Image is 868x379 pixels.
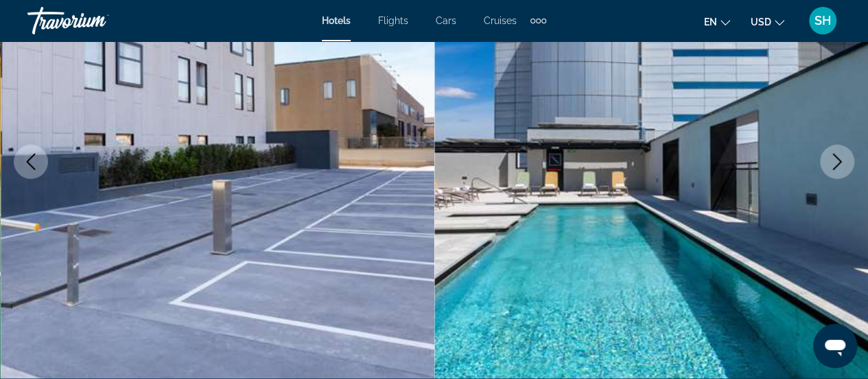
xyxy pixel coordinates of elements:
a: Hotels [322,15,351,26]
span: SH [814,14,831,28]
button: User Menu [805,6,841,35]
span: USD [751,17,771,28]
button: Next image [820,144,854,179]
a: Cars [436,15,456,26]
a: Cruises [484,15,517,26]
iframe: Кнопка для запуску вікна повідомлень [813,324,857,368]
button: Change language [704,12,730,32]
a: Flights [378,15,408,26]
span: en [704,17,717,28]
a: Travorium [27,3,165,39]
button: Previous image [14,144,48,179]
button: Change currency [751,12,784,32]
button: Extra navigation items [530,10,546,32]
